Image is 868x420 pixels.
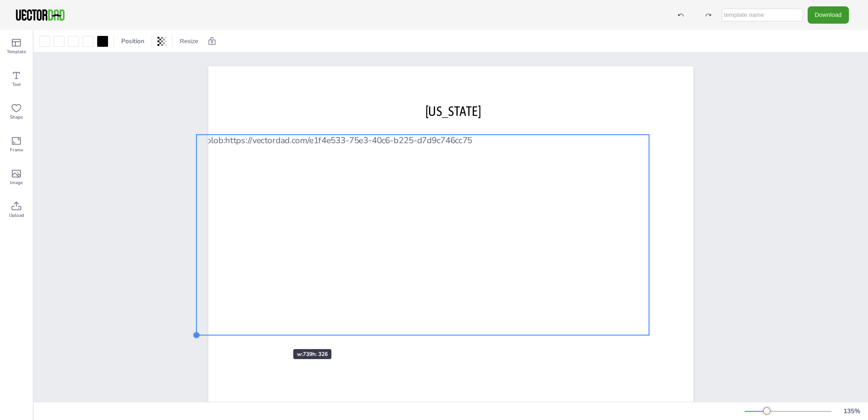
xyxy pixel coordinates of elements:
[293,349,331,359] div: w: 739 h: 326
[176,34,202,49] button: Resize
[9,212,24,219] span: Upload
[12,81,21,88] span: Text
[15,8,66,22] img: VectorDad-1.png
[10,114,23,121] span: Shape
[808,6,849,23] button: Download
[425,103,481,119] span: [US_STATE]
[722,9,803,21] input: template name
[10,146,23,154] span: Frame
[10,179,23,186] span: Image
[841,407,863,415] div: 135 %
[119,37,146,45] span: Position
[7,48,26,55] span: Template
